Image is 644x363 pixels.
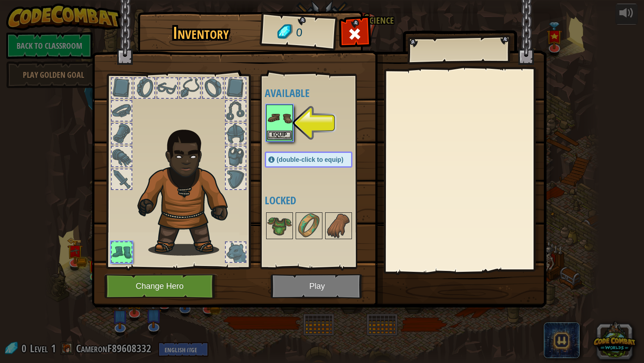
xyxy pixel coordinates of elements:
[295,25,303,41] span: 0
[133,125,244,256] img: Gordon_Stalwart_Hair.png
[297,213,322,238] img: portrait.png
[144,24,258,42] h1: Inventory
[267,213,292,238] img: portrait.png
[326,213,351,238] img: portrait.png
[267,131,292,140] button: Equip
[277,156,343,163] span: (double-click to equip)
[104,274,218,299] button: Change Hero
[267,106,292,131] img: portrait.png
[265,194,370,206] h4: Locked
[265,87,370,99] h4: Available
